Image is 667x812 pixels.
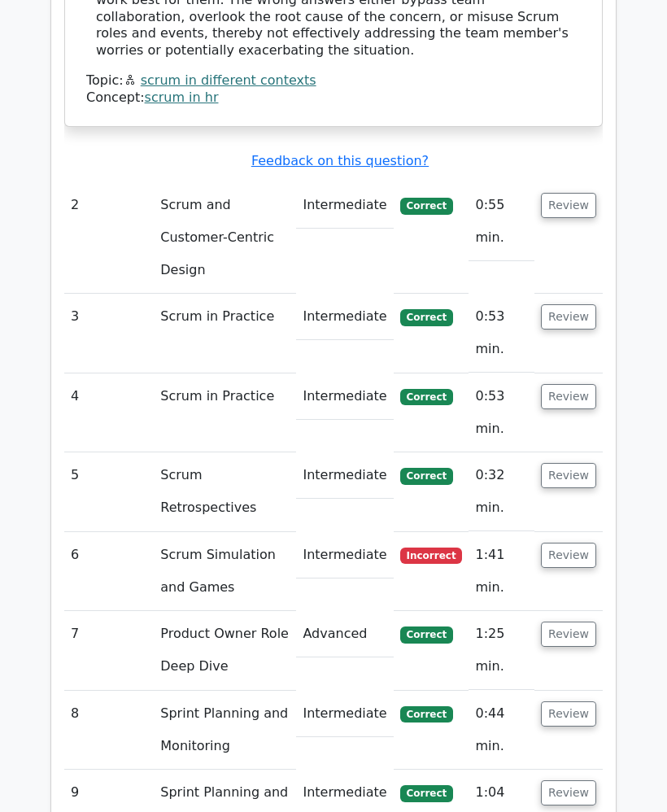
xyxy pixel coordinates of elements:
span: Correct [400,627,453,644]
button: Review [541,305,596,330]
td: 5 [64,453,154,532]
td: Sprint Planning and Monitoring [154,692,296,771]
div: Topic: [86,73,581,90]
td: Scrum and Customer-Centric Design [154,183,296,295]
span: Correct [400,707,453,723]
td: Product Owner Role Deep Dive [154,612,296,691]
td: Intermediate [296,533,393,579]
span: Correct [400,390,453,406]
td: Scrum Simulation and Games [154,533,296,612]
td: 0:53 min. [469,374,534,453]
button: Review [541,464,596,489]
td: 1:25 min. [469,612,534,691]
td: 1:41 min. [469,533,534,612]
td: Intermediate [296,692,393,738]
td: 8 [64,692,154,771]
td: 6 [64,533,154,612]
td: Advanced [296,612,393,658]
td: 0:53 min. [469,295,534,373]
button: Review [541,385,596,410]
td: 4 [64,374,154,453]
button: Review [541,702,596,727]
button: Review [541,544,596,569]
a: Feedback on this question? [251,154,429,169]
td: 7 [64,612,154,691]
div: Concept: [86,90,581,107]
td: 3 [64,295,154,373]
span: Correct [400,310,453,326]
span: Correct [400,199,453,215]
button: Review [541,781,596,806]
td: 0:55 min. [469,183,534,262]
td: Scrum in Practice [154,374,296,453]
span: Incorrect [400,548,463,565]
td: 0:44 min. [469,692,534,771]
button: Review [541,194,596,219]
span: Correct [400,469,453,485]
td: Scrum in Practice [154,295,296,373]
a: scrum in hr [145,90,219,106]
td: Intermediate [296,295,393,341]
td: 2 [64,183,154,295]
button: Review [541,622,596,648]
td: Intermediate [296,183,393,229]
td: Intermediate [296,374,393,421]
span: Correct [400,786,453,802]
td: 0:32 min. [469,453,534,532]
td: Intermediate [296,453,393,500]
a: scrum in different contexts [141,73,316,89]
td: Scrum Retrospectives [154,453,296,532]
